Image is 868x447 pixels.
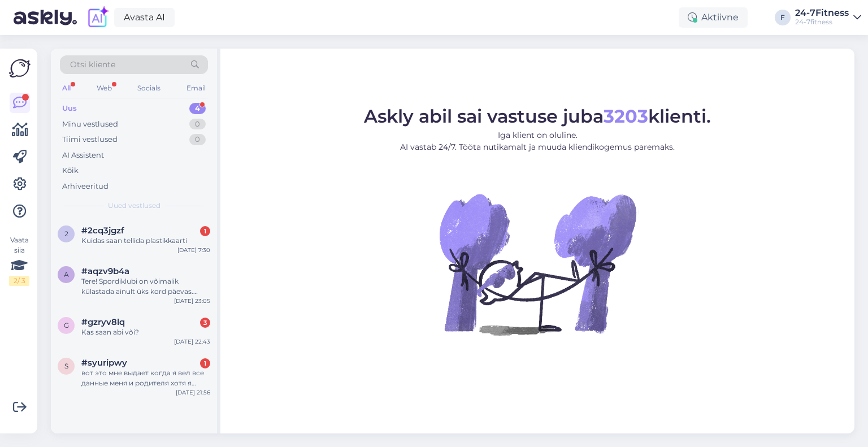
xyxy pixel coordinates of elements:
div: Vaata siia [9,235,29,286]
span: g [64,321,69,329]
div: All [60,81,73,96]
div: Arhiveeritud [62,181,108,192]
p: Iga klient on oluline. AI vastab 24/7. Tööta nutikamalt ja muuda kliendikogemus paremaks. [364,129,711,153]
div: 24-7Fitness [795,8,849,18]
div: 24-7fitness [795,18,849,27]
div: 0 [189,134,206,145]
div: Web [94,81,114,96]
div: Tiimi vestlused [62,134,118,145]
div: Kõik [62,165,79,176]
b: 3203 [604,105,648,127]
div: Socials [135,81,163,96]
span: Otsi kliente [70,59,115,71]
div: вот это мне выдает когда я вел все данные меня и родителя хотя я ВОШЕЛ В СЕСТЕМУ ПОРОЛЬ И ПОЧТУ А... [81,368,210,388]
div: Aktiivne [679,7,748,28]
div: [DATE] 21:56 [176,388,210,397]
div: Uus [62,103,77,114]
div: 2 / 3 [9,276,29,286]
a: Avasta AI [114,8,175,27]
img: Askly Logo [9,58,31,79]
div: Tere! Spordiklubi on võimalik külastada ainult üks kord päevas. Kuna vajutasite sisenemisnuppu ko... [81,276,210,297]
span: Uued vestlused [108,201,160,211]
div: Kuidas saan tellida plastikkaarti [81,236,210,246]
span: Askly abil sai vastuse juba klienti. [364,105,711,127]
div: 3 [200,318,210,328]
span: #2cq3jgzf [81,225,124,236]
div: [DATE] 22:43 [174,337,210,346]
span: 2 [64,229,68,238]
div: AI Assistent [62,150,104,161]
div: Minu vestlused [62,119,118,130]
span: a [64,270,69,279]
div: 0 [189,119,206,130]
span: #gzryv8lq [81,317,125,327]
div: Email [184,81,208,96]
div: F [775,10,791,25]
img: No Chat active [436,162,639,366]
div: 4 [189,103,206,114]
span: #aqzv9b4a [81,266,129,276]
img: explore-ai [86,6,110,29]
div: 1 [200,226,210,236]
span: s [64,362,68,370]
div: [DATE] 23:05 [174,297,210,305]
div: Kas saan abi või? [81,327,210,337]
div: 1 [200,358,210,368]
span: #syuripwy [81,358,127,368]
a: 24-7Fitness24-7fitness [795,8,861,27]
div: [DATE] 7:30 [177,246,210,254]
